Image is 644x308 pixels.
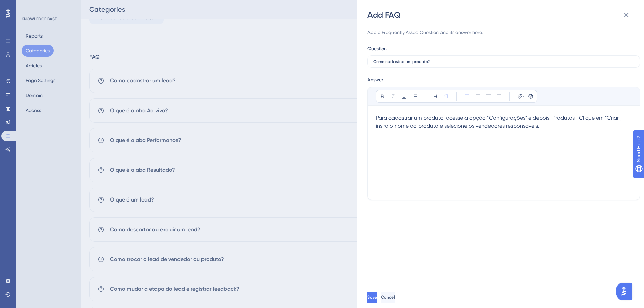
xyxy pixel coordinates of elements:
span: Need Help? [16,2,42,10]
span: Para cadastrar um produto, acesse a opção "Configurações" e depois "Produtos". Clique em "Criar",... [376,115,623,129]
input: Type the question [373,59,634,64]
div: Add FAQ [367,9,635,20]
div: Answer [367,76,640,84]
div: Question [367,45,387,53]
button: Save [367,292,377,303]
button: Cancel [381,292,395,303]
span: Cancel [381,294,395,300]
div: Add a Frequently Asked Question and its answer here. [367,28,640,37]
iframe: UserGuiding AI Assistant Launcher [616,281,636,302]
span: Save [367,294,377,300]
